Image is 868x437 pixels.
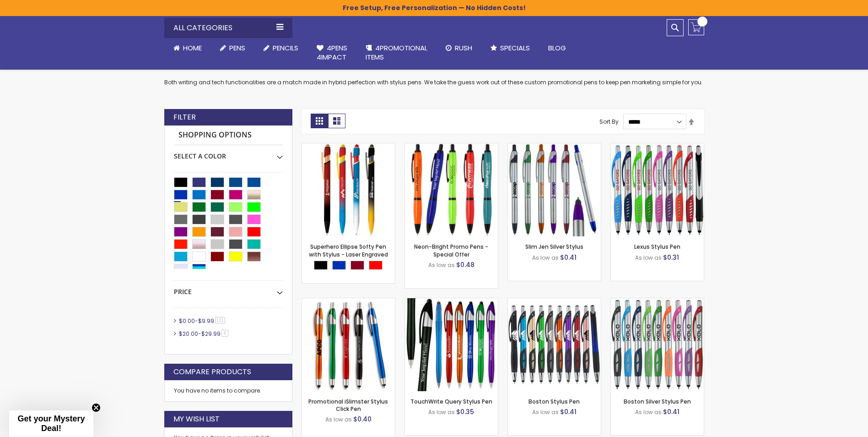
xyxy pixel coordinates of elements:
[215,317,226,324] span: 131
[663,407,679,416] span: $0.41
[456,407,474,416] span: $0.35
[325,415,352,423] span: As low as
[414,243,488,258] a: Neon-Bright Promo Pens - Special Offer
[508,143,601,236] img: Slim Jen Silver Stylus
[164,38,211,58] a: Home
[17,414,85,433] span: Get your Mystery Deal!
[314,261,328,270] div: Black
[302,298,395,306] a: Promotional iSlimster Stylus Click Pen
[634,243,680,251] a: Lexus Stylus Pen
[173,112,196,122] strong: Filter
[560,407,577,416] span: $0.41
[302,298,395,391] img: Promotional iSlimster Stylus Click Pen
[198,317,214,325] span: $9.99
[548,43,566,53] span: Blog
[369,261,383,270] div: Red
[356,38,437,68] a: 4PROMOTIONALITEMS
[183,43,202,53] span: Home
[164,380,292,402] div: You have no items to compare.
[437,38,481,58] a: Rush
[635,254,662,262] span: As low as
[174,145,283,161] div: Select A Color
[539,38,575,58] a: Blog
[532,408,559,416] span: As low as
[317,43,347,62] span: 4Pens 4impact
[309,243,388,258] a: Superhero Ellipse Softy Pen with Stylus - Laser Engraved
[456,260,474,269] span: $0.48
[405,143,498,236] img: Neon-Bright Promo Pens - Special Offer
[353,415,372,424] span: $0.40
[793,412,868,437] iframe: Google Customer Reviews
[350,261,364,270] div: Burgundy
[405,298,498,391] img: TouchWrite Query Stylus Pen
[455,43,472,53] span: Rush
[624,398,691,405] a: Boston Silver Stylus Pen
[164,55,704,87] div: Both writing and tech functionalities are a match made in hybrid perfection with stylus pens. We ...
[307,38,356,68] a: 4Pens4impact
[525,243,583,251] a: Slim Jen Silver Stylus
[174,281,283,296] div: Price
[229,43,245,53] span: Pens
[405,143,498,151] a: Neon-Bright Promo Pens - Special Offer
[174,126,283,145] strong: Shopping Options
[211,38,254,58] a: Pens
[405,298,498,306] a: TouchWrite Query Stylus Pen
[635,408,662,416] span: As low as
[532,254,559,262] span: As low as
[410,398,492,405] a: TouchWrite Query Stylus Pen
[92,403,101,412] button: Close teaser
[173,414,220,424] strong: My Wish List
[254,38,307,58] a: Pencils
[428,408,455,416] span: As low as
[302,143,395,151] a: Superhero Ellipse Softy Pen with Stylus - Laser Engraved
[179,317,195,325] span: $0.00
[500,43,530,53] span: Specials
[302,143,395,236] img: Superhero Ellipse Softy Pen with Stylus - Laser Engraved
[366,43,427,62] span: 4PROMOTIONAL ITEMS
[428,261,455,269] span: As low as
[663,253,679,262] span: $0.31
[611,298,704,306] a: Boston Silver Stylus Pen
[481,38,539,58] a: Specials
[179,330,198,338] span: $20.00
[599,118,619,126] label: Sort By
[221,330,228,337] span: 4
[611,143,704,236] img: Lexus Stylus Pen
[9,410,93,437] div: Get your Mystery Deal!Close teaser
[164,18,292,38] div: All Categories
[508,298,601,306] a: Boston Stylus Pen
[611,143,704,151] a: Lexus Stylus Pen
[508,143,601,151] a: Slim Jen Silver Stylus
[332,261,346,270] div: Blue
[560,253,577,262] span: $0.41
[177,330,232,338] a: $20.00-$29.994
[273,43,298,53] span: Pencils
[177,317,229,325] a: $0.00-$9.99131
[528,398,580,405] a: Boston Stylus Pen
[311,114,328,128] strong: Grid
[201,330,221,338] span: $29.99
[508,298,601,391] img: Boston Stylus Pen
[308,398,388,413] a: Promotional iSlimster Stylus Click Pen
[173,367,251,377] strong: Compare Products
[611,298,704,391] img: Boston Silver Stylus Pen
